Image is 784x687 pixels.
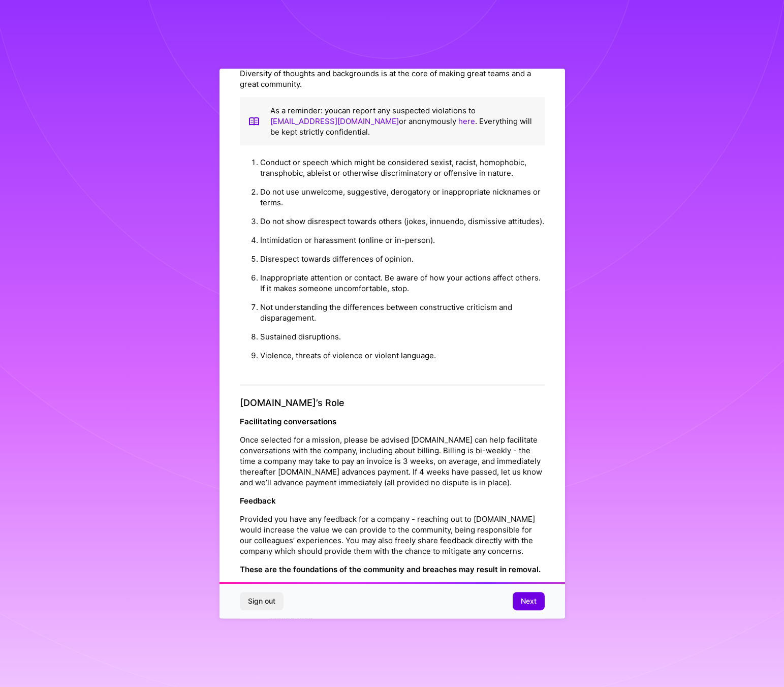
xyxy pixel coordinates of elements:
h4: [DOMAIN_NAME]’s Role [240,397,545,409]
p: Provided you have any feedback for a company - reaching out to [DOMAIN_NAME] would increase the v... [240,514,545,557]
strong: Feedback [240,496,276,506]
strong: Facilitating conversations [240,417,336,427]
li: Violence, threats of violence or violent language. [260,346,545,365]
li: Do not use unwelcome, suggestive, derogatory or inappropriate nicknames or terms. [260,182,545,212]
li: Not understanding the differences between constructive criticism and disparagement. [260,298,545,327]
p: Once selected for a mission, please be advised [DOMAIN_NAME] can help facilitate conversations wi... [240,435,545,488]
span: Next [521,596,537,606]
a: here [458,116,475,126]
li: Intimidation or harassment (online or in-person). [260,231,545,249]
li: Inappropriate attention or contact. Be aware of how your actions affect others. If it makes someo... [260,268,545,298]
button: Next [513,592,545,610]
span: Sign out [248,596,275,606]
li: Conduct or speech which might be considered sexist, racist, homophobic, transphobic, ableist or o... [260,153,545,182]
li: Sustained disruptions. [260,327,545,346]
li: Disrespect towards differences of opinion. [260,249,545,268]
li: Do not show disrespect towards others (jokes, innuendo, dismissive attitudes). [260,212,545,231]
p: As a reminder: you can report any suspected violations to or anonymously . Everything will be kep... [270,105,537,137]
img: book icon [248,105,260,137]
strong: These are the foundations of the community and breaches may result in removal. [240,565,541,575]
button: Sign out [240,592,284,610]
a: [EMAIL_ADDRESS][DOMAIN_NAME] [270,116,399,126]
